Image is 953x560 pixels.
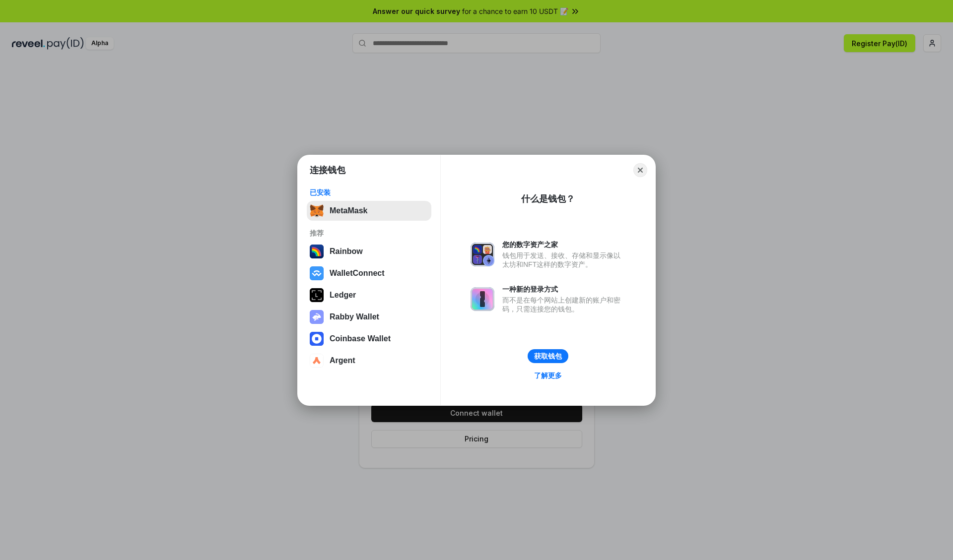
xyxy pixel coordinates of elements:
[310,188,428,197] div: 已安装
[528,349,568,363] button: 获取钱包
[502,285,625,294] div: 一种新的登录方式
[534,352,562,361] div: 获取钱包
[528,369,568,382] a: 了解更多
[633,163,647,177] button: Close
[307,307,431,327] button: Rabby Wallet
[310,204,324,218] img: svg+xml,%3Csvg%20fill%3D%22none%22%20height%3D%2233%22%20viewBox%3D%220%200%2035%2033%22%20width%...
[310,229,428,238] div: 推荐
[330,291,356,300] div: Ledger
[521,193,575,205] div: 什么是钱包？
[471,243,494,266] img: svg+xml,%3Csvg%20xmlns%3D%22http%3A%2F%2Fwww.w3.org%2F2000%2Fsvg%22%20fill%3D%22none%22%20viewBox...
[310,164,345,176] h1: 连接钱包
[502,240,625,249] div: 您的数字资产之家
[310,266,324,280] img: svg+xml,%3Csvg%20width%3D%2228%22%20height%3D%2228%22%20viewBox%3D%220%200%2028%2028%22%20fill%3D...
[307,351,431,371] button: Argent
[330,247,363,256] div: Rainbow
[330,312,379,321] div: Rabby Wallet
[310,288,324,302] img: svg+xml,%3Csvg%20xmlns%3D%22http%3A%2F%2Fwww.w3.org%2F2000%2Fsvg%22%20width%3D%2228%22%20height%3...
[330,334,391,343] div: Coinbase Wallet
[307,201,431,221] button: MetaMask
[330,206,367,215] div: MetaMask
[310,310,324,324] img: svg+xml,%3Csvg%20xmlns%3D%22http%3A%2F%2Fwww.w3.org%2F2000%2Fsvg%22%20fill%3D%22none%22%20viewBox...
[307,329,431,349] button: Coinbase Wallet
[471,287,494,311] img: svg+xml,%3Csvg%20xmlns%3D%22http%3A%2F%2Fwww.w3.org%2F2000%2Fsvg%22%20fill%3D%22none%22%20viewBox...
[307,285,431,305] button: Ledger
[310,354,324,368] img: svg+xml,%3Csvg%20width%3D%2228%22%20height%3D%2228%22%20viewBox%3D%220%200%2028%2028%22%20fill%3D...
[534,371,562,380] div: 了解更多
[330,269,385,278] div: WalletConnect
[307,242,431,261] button: Rainbow
[330,356,355,365] div: Argent
[310,332,324,346] img: svg+xml,%3Csvg%20width%3D%2228%22%20height%3D%2228%22%20viewBox%3D%220%200%2028%2028%22%20fill%3D...
[310,245,324,258] img: svg+xml,%3Csvg%20width%3D%22120%22%20height%3D%22120%22%20viewBox%3D%220%200%20120%20120%22%20fil...
[502,251,625,269] div: 钱包用于发送、接收、存储和显示像以太坊和NFT这样的数字资产。
[307,263,431,283] button: WalletConnect
[502,296,625,313] div: 而不是在每个网站上创建新的账户和密码，只需连接您的钱包。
